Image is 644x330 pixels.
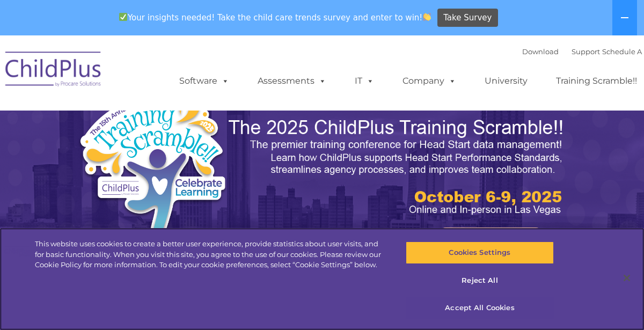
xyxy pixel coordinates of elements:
[474,70,538,92] a: University
[114,7,436,28] span: Your insights needed! Take the child care trends survey and enter to win!
[144,71,177,79] span: Last name
[35,239,386,270] div: This website uses cookies to create a better user experience, provide statistics about user visit...
[423,13,431,21] img: 👏
[392,70,467,92] a: Company
[522,47,559,56] a: Download
[144,115,189,123] span: Phone number
[119,13,127,21] img: ✅
[406,297,554,319] button: Accept All Cookies
[572,47,600,56] a: Support
[406,269,554,292] button: Reject All
[443,9,492,27] span: Take Survey
[247,70,337,92] a: Assessments
[344,70,385,92] a: IT
[169,70,240,92] a: Software
[437,228,544,256] a: Learn More
[406,241,554,264] button: Cookies Settings
[615,266,639,290] button: Close
[437,9,498,27] a: Take Survey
